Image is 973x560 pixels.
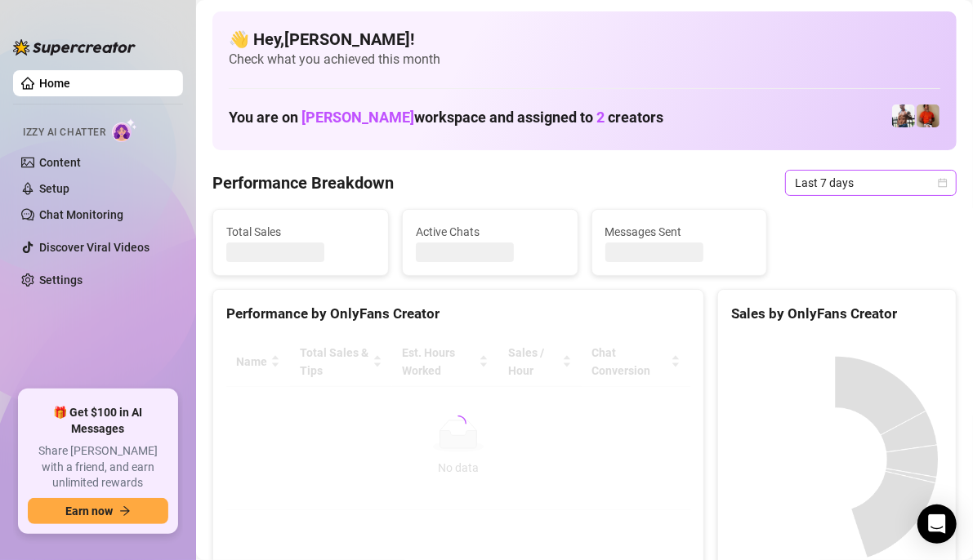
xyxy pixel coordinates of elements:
span: Last 7 days [795,171,947,195]
span: Check what you achieved this month [229,51,940,69]
span: Izzy AI Chatter [23,125,105,140]
span: [PERSON_NAME] [301,109,414,126]
span: Share [PERSON_NAME] with a friend, and earn unlimited rewards [28,443,168,491]
h4: Performance Breakdown [212,171,394,194]
span: loading [450,416,466,432]
a: Home [39,77,70,90]
span: Active Chats [416,223,565,241]
img: Justin [917,104,940,127]
img: logo-BBDzfeDw.svg [13,39,136,56]
a: Content [39,156,81,169]
a: Discover Viral Videos [39,241,150,254]
span: Total Sales [226,223,375,241]
span: 🎁 Get $100 in AI Messages [28,405,168,437]
h4: 👋 Hey, [PERSON_NAME] ! [229,28,940,51]
button: Earn nowarrow-right [28,498,168,524]
a: Setup [39,182,69,195]
span: 2 [596,109,605,126]
h1: You are on workspace and assigned to creators [229,109,663,127]
a: Settings [39,273,83,287]
span: arrow-right [119,505,131,517]
span: Messages Sent [605,223,754,241]
div: Open Intercom Messenger [917,504,957,544]
img: AI Chatter [112,118,137,142]
span: calendar [938,178,948,188]
span: Earn now [65,504,113,518]
div: Sales by OnlyFans Creator [731,303,943,325]
img: JUSTIN [892,104,915,127]
a: Chat Monitoring [39,208,123,221]
div: Performance by OnlyFans Creator [226,303,690,325]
